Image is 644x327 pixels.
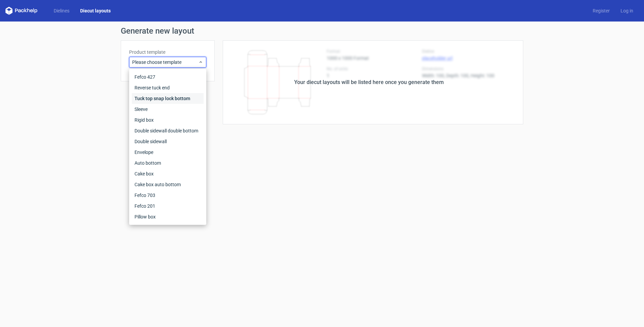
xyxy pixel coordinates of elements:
div: Double sidewall [132,136,204,147]
div: Fefco 427 [132,72,204,82]
a: Log in [615,7,639,14]
div: Cake box [132,168,204,179]
h1: Generate new layout [121,27,523,35]
div: Reverse tuck end [132,82,204,93]
div: Fefco 703 [132,190,204,201]
div: Rigid box [132,115,204,125]
label: Product template [129,49,206,55]
span: Please choose template [132,59,198,66]
div: Cake box auto bottom [132,179,204,190]
a: Register [587,7,615,14]
a: Diecut layouts [75,7,116,14]
div: Fefco 201 [132,201,204,211]
div: Envelope [132,147,204,158]
div: Sleeve [132,104,204,115]
div: Auto bottom [132,158,204,168]
div: Tuck top snap lock bottom [132,93,204,104]
div: Pillow box [132,211,204,222]
a: Dielines [48,7,75,14]
div: Double sidewall double bottom [132,125,204,136]
div: Your diecut layouts will be listed here once you generate them [294,78,444,86]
